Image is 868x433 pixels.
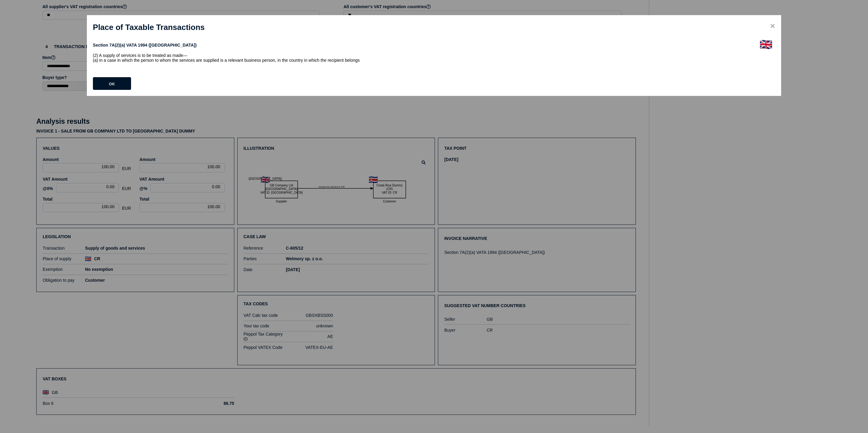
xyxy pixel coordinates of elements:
[93,77,131,90] button: OK
[93,53,757,63] label: (2) A supply of services is to be treated as made— (a) in a case in which the person to whom the ...
[93,40,757,50] h5: Section 7A(2)(a) VATA 1994 ([GEOGRAPHIC_DATA])
[760,40,772,49] img: gb.png
[770,21,775,31] span: ×
[93,23,775,32] h1: Place of Taxable Transactions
